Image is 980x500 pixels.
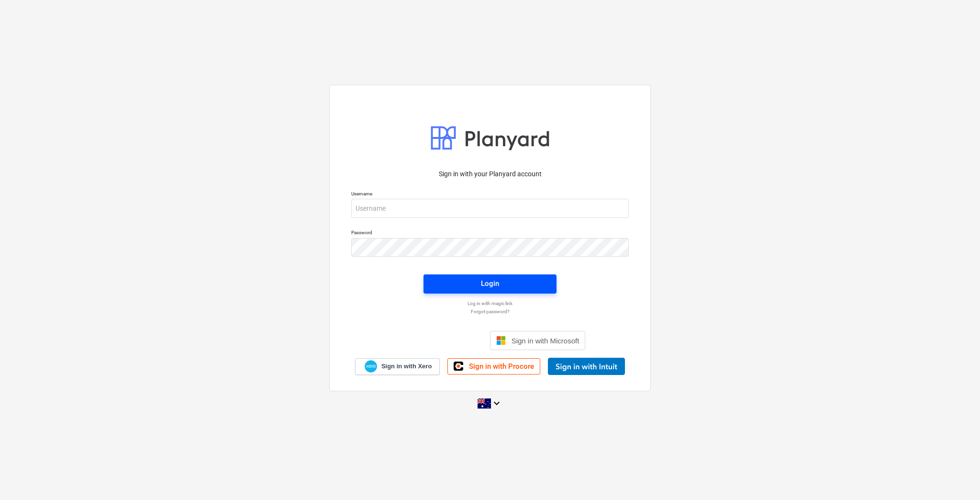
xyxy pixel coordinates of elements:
[351,191,629,199] p: Username
[346,300,634,307] a: Log in with magic link
[447,358,540,375] a: Sign in with Procore
[351,229,629,238] p: Password
[496,336,506,345] img: Microsoft logo
[481,277,499,290] div: Login
[365,360,377,373] img: Xero logo
[381,362,432,371] span: Sign in with Xero
[512,337,579,345] span: Sign in with Microsoft
[355,358,440,375] a: Sign in with Xero
[469,362,534,371] span: Sign in with Procore
[351,169,629,179] p: Sign in with your Planyard account
[351,199,629,218] input: Username
[346,308,634,315] a: Forgot password?
[423,274,557,294] button: Login
[390,330,487,351] iframe: Sign in with Google Button
[491,398,502,409] i: keyboard_arrow_down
